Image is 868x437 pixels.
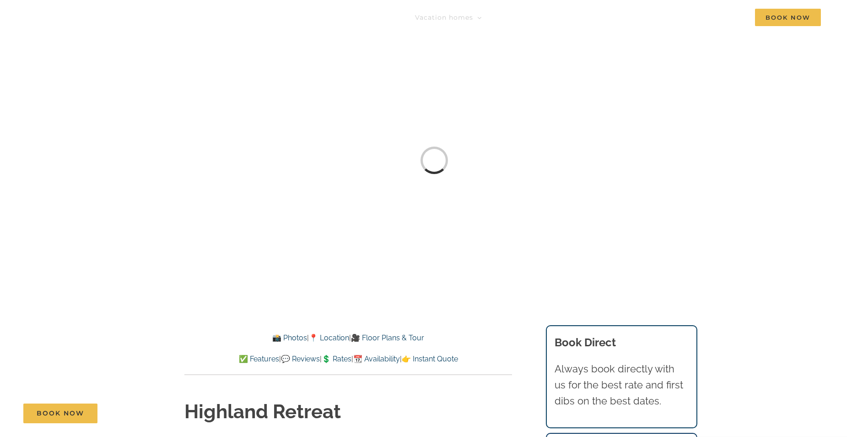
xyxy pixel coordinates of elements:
img: Branson Family Retreats Logo [47,11,202,31]
a: Deals & More [577,8,634,27]
span: About [654,14,676,21]
a: 💲 Rates [322,355,351,363]
nav: Main Menu [415,8,821,27]
a: Book Now [23,404,97,423]
p: | | [184,332,512,344]
span: Contact [706,14,734,21]
a: Vacation homes [415,8,482,27]
a: 📆 Availability [353,355,400,363]
span: Book Now [37,410,84,417]
a: 📍 Location [309,333,349,342]
a: 💬 Reviews [281,355,320,363]
a: ✅ Features [239,355,279,363]
b: Book Direct [555,336,616,349]
a: 👉 Instant Quote [402,355,458,363]
a: Contact [706,8,734,27]
a: 📸 Photos [272,333,307,342]
p: Always book directly with us for the best rate and first dibs on the best dates. [555,361,688,410]
a: 🎥 Floor Plans & Tour [351,333,424,342]
div: Loading... [417,143,451,177]
span: Things to do [502,14,548,21]
h1: Highland Retreat [184,399,512,426]
a: Things to do [502,8,557,27]
a: About [654,8,685,27]
span: Deals & More [577,14,625,21]
span: Book Now [755,9,821,26]
p: | | | | [184,353,512,365]
span: Vacation homes [415,14,473,21]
